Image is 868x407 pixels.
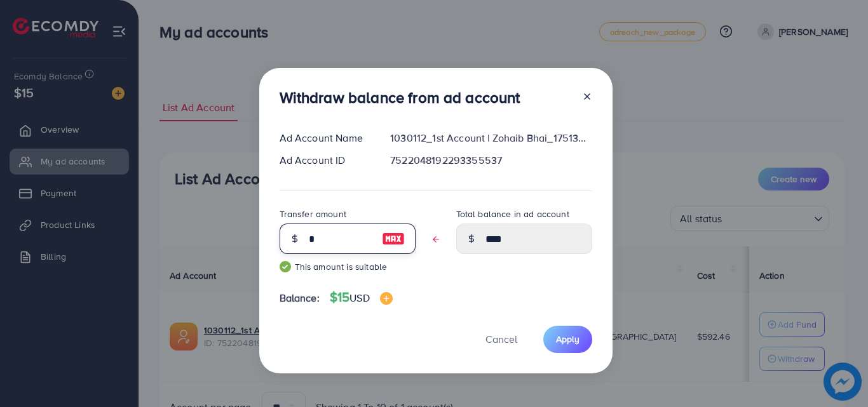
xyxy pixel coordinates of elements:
button: Apply [543,326,592,353]
label: Transfer amount [280,208,346,220]
button: Cancel [470,326,533,353]
div: Ad Account ID [269,153,381,168]
h3: Withdraw balance from ad account [280,88,520,107]
img: image [382,231,405,246]
div: 7522048192293355537 [380,153,602,168]
div: Ad Account Name [269,131,381,145]
img: image [380,292,393,305]
img: guide [280,261,291,272]
label: Total balance in ad account [456,208,569,220]
span: Apply [556,333,580,345]
div: 1030112_1st Account | Zohaib Bhai_1751363330022 [380,131,602,145]
span: Cancel [485,332,517,346]
small: This amount is suitable [280,260,416,273]
h4: $15 [330,290,393,305]
span: Balance: [280,291,320,305]
span: USD [349,291,369,305]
